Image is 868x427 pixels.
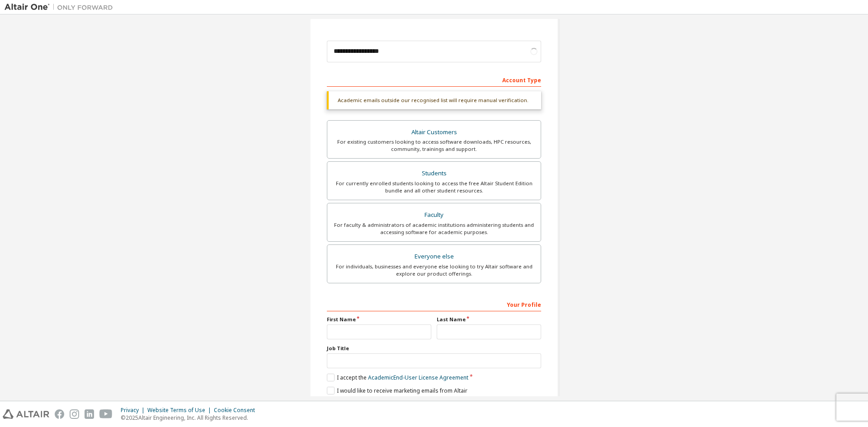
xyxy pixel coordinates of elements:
[327,91,541,109] div: Academic emails outside our recognised list will require manual verification.
[327,72,541,87] div: Account Type
[333,263,535,277] div: For individuals, businesses and everyone else looking to try Altair software and explore our prod...
[333,221,535,236] div: For faculty & administrators of academic institutions administering students and accessing softwa...
[333,209,535,221] div: Faculty
[121,407,147,414] div: Privacy
[85,409,94,419] img: linkedin.svg
[327,387,467,394] label: I would like to receive marketing emails from Altair
[333,180,535,194] div: For currently enrolled students looking to access the free Altair Student Edition bundle and all ...
[55,409,64,419] img: facebook.svg
[327,345,541,352] label: Job Title
[121,414,260,422] p: © 2025 Altair Engineering, Inc. All Rights Reserved.
[437,316,541,323] label: Last Name
[214,407,260,414] div: Cookie Consent
[147,407,214,414] div: Website Terms of Use
[333,138,535,153] div: For existing customers looking to access software downloads, HPC resources, community, trainings ...
[5,3,118,12] img: Altair One
[70,409,79,419] img: instagram.svg
[327,374,468,381] label: I accept the
[327,297,541,311] div: Your Profile
[333,250,535,263] div: Everyone else
[327,316,431,323] label: First Name
[99,409,113,419] img: youtube.svg
[3,409,49,419] img: altair_logo.svg
[333,126,535,139] div: Altair Customers
[368,374,468,381] a: Academic End-User License Agreement
[333,167,535,180] div: Students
